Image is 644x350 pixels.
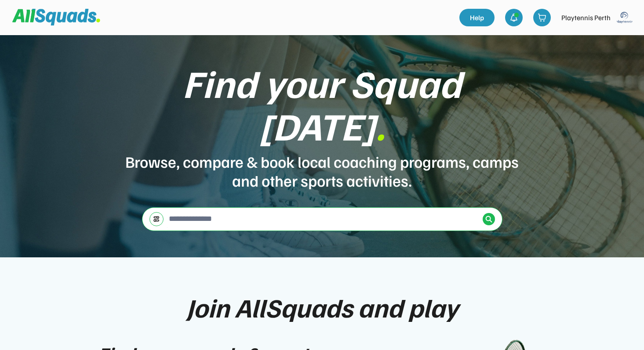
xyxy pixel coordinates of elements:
[561,12,611,23] div: Playtennis Perth
[12,9,100,25] img: Squad%20Logo.svg
[153,216,160,222] img: settings-03.svg
[616,9,633,26] img: playtennis%20blue%20logo%201.png
[459,9,495,26] a: Help
[375,101,385,149] font: .
[485,216,492,223] img: Icon%20%2838%29.svg
[509,13,518,22] img: bell-03%20%281%29.svg
[538,13,546,22] img: shopping-cart-01%20%281%29.svg
[124,152,520,190] div: Browse, compare & book local coaching programs, camps and other sports activities.
[124,61,520,147] div: Find your Squad [DATE]
[186,292,458,321] div: Join AllSquads and play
